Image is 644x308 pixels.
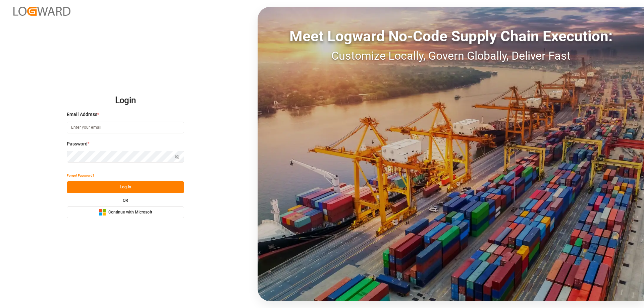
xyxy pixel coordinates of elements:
[258,25,644,47] div: Meet Logward No-Code Supply Chain Execution:
[67,206,184,218] button: Continue with Microsoft
[67,111,97,118] span: Email Address
[67,90,184,111] h2: Login
[67,140,88,147] span: Password
[13,7,70,16] img: Logward_new_orange.png
[258,47,644,64] div: Customize Locally, Govern Globally, Deliver Fast
[67,170,94,181] button: Forgot Password?
[123,198,128,202] small: OR
[108,209,152,215] span: Continue with Microsoft
[67,122,184,133] input: Enter your email
[67,181,184,193] button: Log In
